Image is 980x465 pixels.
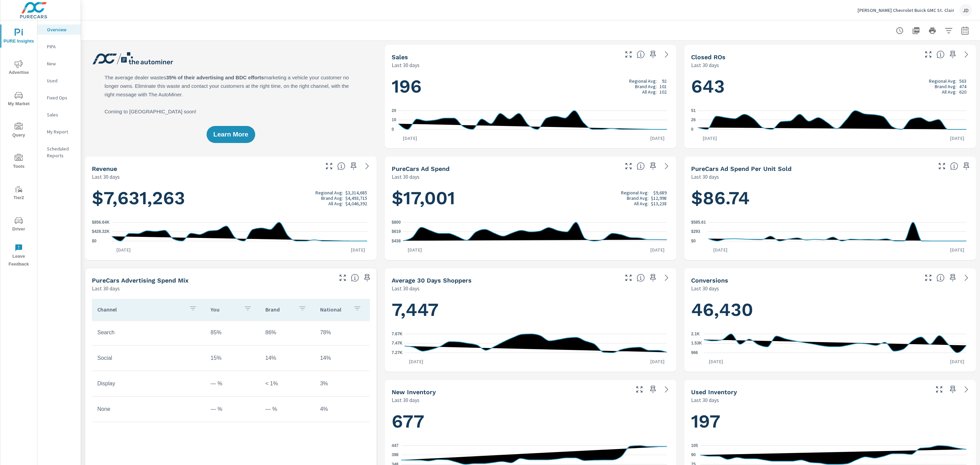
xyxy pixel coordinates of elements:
[320,306,348,313] p: National
[392,277,472,284] h5: Average 30 Days Shoppers
[351,274,359,282] span: This table looks at how you compare to the amount of budget you spend per channel as opposed to y...
[392,165,450,172] h5: PureCars Ad Spend
[92,277,189,284] h5: PureCars Advertising Spend Mix
[37,76,81,86] div: Used
[623,49,634,60] button: Make Fullscreen
[691,187,969,210] h1: $86.74
[661,49,672,60] a: See more details in report
[627,195,649,201] p: Brand Avg:
[321,195,343,201] p: Brand Avg:
[651,195,667,201] p: $12,998
[92,284,120,292] p: Last 30 days
[623,272,634,283] button: Make Fullscreen
[942,24,955,37] button: Apply Filters
[936,274,945,282] span: The number of dealer-specified goals completed by a visitor. [Source: This data is provided by th...
[959,78,966,84] p: 563
[634,384,645,395] button: Make Fullscreen
[936,161,947,172] button: Make Fullscreen
[691,277,728,284] h5: Conversions
[659,89,667,95] p: 102
[345,190,367,195] p: $3,314,685
[637,50,645,59] span: Number of vehicles sold by the dealership over the selected date range. [Source: This data is sou...
[346,246,370,253] p: [DATE]
[92,173,120,181] p: Last 30 days
[207,126,255,143] button: Learn More
[0,20,37,271] div: nav menu
[646,246,669,253] p: [DATE]
[698,135,722,142] p: [DATE]
[392,127,394,132] text: 0
[92,165,117,172] h5: Revenue
[642,89,657,95] p: All Avg:
[651,201,667,206] p: $13,238
[392,341,403,346] text: 7.47K
[646,135,669,142] p: [DATE]
[392,452,398,457] text: 398
[2,154,35,171] span: Tools
[691,350,698,355] text: 966
[961,49,972,60] a: See more details in report
[260,401,315,418] td: — %
[92,375,205,392] td: Display
[659,84,667,89] p: 101
[92,187,370,210] h1: $7,631,263
[629,78,657,84] p: Regional Avg:
[691,396,719,404] p: Last 30 days
[947,384,958,395] span: Save this to your personalized report
[661,272,672,283] a: See more details in report
[97,306,183,313] p: Channel
[392,53,408,61] h5: Sales
[661,384,672,395] a: See more details in report
[926,24,939,37] button: Print Report
[324,161,334,172] button: Make Fullscreen
[392,229,401,234] text: $619
[909,24,923,37] button: "Export Report to PDF"
[653,190,667,195] p: $9,689
[392,220,401,225] text: $800
[205,350,260,367] td: 15%
[392,443,398,448] text: 447
[392,298,670,321] h1: 7,447
[37,93,81,103] div: Fixed Ops
[392,61,420,69] p: Last 30 days
[708,246,732,253] p: [DATE]
[691,117,696,122] text: 26
[929,78,957,84] p: Regional Avg:
[92,401,205,418] td: None
[942,89,957,95] p: All Avg:
[648,384,658,395] span: Save this to your personalized report
[112,246,135,253] p: [DATE]
[392,284,420,292] p: Last 30 days
[662,78,667,84] p: 92
[47,60,75,67] p: New
[37,144,81,161] div: Scheduled Reports
[691,410,969,433] h1: 197
[623,161,634,172] button: Make Fullscreen
[345,201,367,206] p: $4,046,392
[47,145,75,159] p: Scheduled Reports
[691,341,702,346] text: 1.53K
[47,128,75,135] p: My Report
[961,384,972,395] a: See more details in report
[47,26,75,33] p: Overview
[2,91,35,108] span: My Market
[205,324,260,341] td: 85%
[348,161,359,172] span: Save this to your personalized report
[362,161,373,172] a: See more details in report
[947,272,958,283] span: Save this to your personalized report
[392,108,396,113] text: 20
[959,89,966,95] p: 620
[92,239,97,243] text: $0
[945,135,969,142] p: [DATE]
[260,350,315,367] td: 14%
[857,7,954,13] p: [PERSON_NAME] Chevrolet Buick GMC St. Clair
[621,190,649,195] p: Regional Avg:
[646,358,669,365] p: [DATE]
[392,239,401,243] text: $438
[959,84,966,89] p: 474
[691,165,791,172] h5: PureCars Ad Spend Per Unit Sold
[392,396,420,404] p: Last 30 days
[392,118,396,123] text: 10
[315,350,370,367] td: 14%
[47,77,75,84] p: Used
